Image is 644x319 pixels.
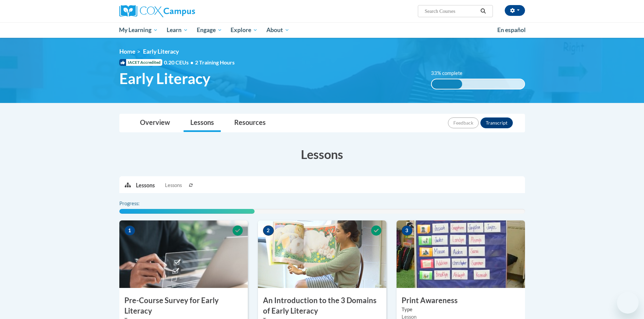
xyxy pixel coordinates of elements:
[231,26,258,34] span: Explore
[226,22,262,38] a: Explore
[505,5,525,16] button: Account Settings
[397,295,525,306] h3: Print Awareness
[164,59,195,66] span: 0.20 CEUs
[115,22,163,38] a: My Learning
[119,5,248,17] a: Cox Campus
[478,7,488,15] button: Search
[262,22,294,38] a: About
[258,295,386,316] h3: An Introduction to the 3 Domains of Early Literacy
[263,225,274,236] span: 2
[402,225,412,236] span: 3
[165,182,182,189] span: Lessons
[167,26,188,34] span: Learn
[258,220,386,288] img: Course Image
[493,23,530,37] a: En español
[133,114,177,132] a: Overview
[192,22,226,38] a: Engage
[195,59,235,65] span: 2 Training Hours
[448,117,479,128] button: Feedback
[431,70,470,77] label: 33% complete
[119,146,525,163] h3: Lessons
[190,59,193,65] span: •
[136,182,155,189] p: Lessons
[432,79,462,89] div: 33% complete
[228,114,272,132] a: Resources
[402,306,520,313] label: Type
[184,114,221,132] a: Lessons
[617,292,639,314] iframe: Button to launch messaging window
[480,117,513,128] button: Transcript
[424,7,478,15] input: Search Courses
[197,26,222,34] span: Engage
[497,26,526,33] span: En español
[397,220,525,288] img: Course Image
[109,22,535,38] div: Main menu
[119,5,195,17] img: Cox Campus
[119,295,248,316] h3: Pre-Course Survey for Early Literacy
[119,26,158,34] span: My Learning
[266,26,289,34] span: About
[143,48,179,55] span: Early Literacy
[119,200,158,207] label: Progress:
[119,220,248,288] img: Course Image
[124,225,135,236] span: 1
[119,48,135,55] a: Home
[119,59,162,66] span: IACET Accredited
[119,70,210,87] span: Early Literacy
[162,22,192,38] a: Learn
